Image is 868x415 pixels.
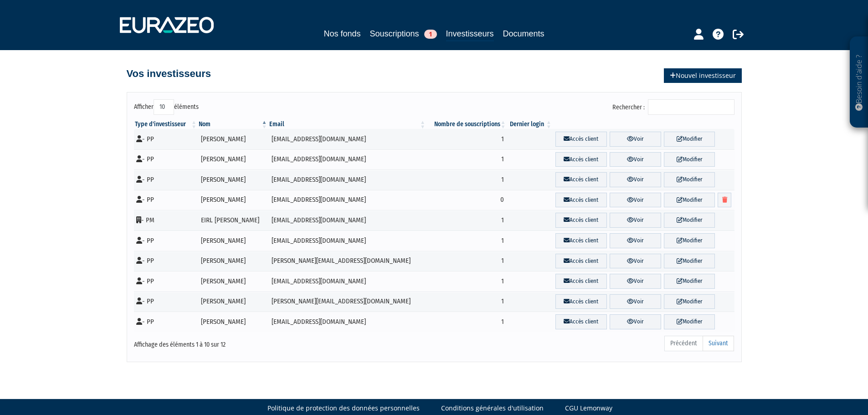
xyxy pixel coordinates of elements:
th: Nombre de souscriptions : activer pour trier la colonne par ordre croissant [426,120,507,129]
a: Modifier [664,233,715,248]
th: Type d'investisseur : activer pour trier la colonne par ordre croissant [134,120,198,129]
td: [PERSON_NAME] [198,251,268,272]
a: Supprimer [718,193,731,208]
td: [PERSON_NAME] [198,271,268,292]
a: Modifier [664,193,715,208]
td: [PERSON_NAME] [198,129,268,149]
p: Besoin d'aide ? [854,41,864,123]
div: Affichage des éléments 1 à 10 sur 12 [134,335,376,349]
a: Accès client [555,274,607,289]
td: [EMAIL_ADDRESS][DOMAIN_NAME] [268,210,426,231]
a: Nos fonds [324,27,360,40]
td: 1 [426,231,507,251]
td: - PP [134,231,198,251]
img: 1732889491-logotype_eurazeo_blanc_rvb.png [120,17,214,33]
a: Voir [610,233,661,248]
th: &nbsp; [553,120,734,129]
td: [PERSON_NAME] [198,231,268,251]
td: [EMAIL_ADDRESS][DOMAIN_NAME] [268,169,426,190]
td: [EMAIL_ADDRESS][DOMAIN_NAME] [268,231,426,251]
td: 1 [426,129,507,149]
td: - PP [134,251,198,272]
a: Accès client [555,213,607,228]
td: - PP [134,271,198,292]
td: 1 [426,292,507,312]
a: Modifier [664,152,715,167]
a: Voir [610,152,661,167]
td: - PP [134,169,198,190]
a: Voir [610,314,661,329]
a: Modifier [664,294,715,309]
a: Documents [503,27,544,40]
td: [EMAIL_ADDRESS][DOMAIN_NAME] [268,190,426,210]
a: Voir [610,254,661,269]
td: 1 [426,210,507,231]
a: Nouvel investisseur [664,68,742,83]
td: [EMAIL_ADDRESS][DOMAIN_NAME] [268,271,426,292]
a: Voir [610,172,661,187]
td: [EMAIL_ADDRESS][DOMAIN_NAME] [268,129,426,149]
a: Accès client [555,294,607,309]
a: Voir [610,132,661,147]
span: 1 [424,30,437,39]
a: Accès client [555,314,607,329]
a: Suivant [703,336,734,351]
td: 1 [426,312,507,332]
a: CGU Lemonway [565,404,612,413]
td: - PP [134,312,198,332]
td: [PERSON_NAME][EMAIL_ADDRESS][DOMAIN_NAME] [268,292,426,312]
a: Souscriptions1 [370,27,437,40]
select: Afficheréléments [154,99,174,115]
td: 1 [426,149,507,170]
td: - PP [134,292,198,312]
input: Rechercher : [648,99,734,115]
a: Accès client [555,233,607,248]
a: Conditions générales d'utilisation [441,404,544,413]
a: Accès client [555,254,607,269]
a: Accès client [555,193,607,208]
td: - PM [134,210,198,231]
a: Accès client [555,132,607,147]
td: [PERSON_NAME] [198,169,268,190]
a: Accès client [555,152,607,167]
td: [PERSON_NAME] [198,190,268,210]
label: Afficher éléments [134,99,199,115]
a: Voir [610,213,661,228]
a: Modifier [664,314,715,329]
td: - PP [134,149,198,170]
a: Accès client [555,172,607,187]
a: Politique de protection des données personnelles [267,404,420,413]
td: 1 [426,251,507,272]
a: Modifier [664,213,715,228]
td: 1 [426,271,507,292]
label: Rechercher : [612,99,734,115]
a: Modifier [664,274,715,289]
td: [EMAIL_ADDRESS][DOMAIN_NAME] [268,149,426,170]
td: - PP [134,190,198,210]
th: Nom : activer pour trier la colonne par ordre d&eacute;croissant [198,120,268,129]
h4: Vos investisseurs [127,68,211,79]
a: Voir [610,294,661,309]
a: Modifier [664,254,715,269]
td: [PERSON_NAME][EMAIL_ADDRESS][DOMAIN_NAME] [268,251,426,272]
th: Email : activer pour trier la colonne par ordre croissant [268,120,426,129]
a: Voir [610,274,661,289]
th: Dernier login : activer pour trier la colonne par ordre croissant [507,120,553,129]
td: 1 [426,169,507,190]
td: - PP [134,129,198,149]
td: [PERSON_NAME] [198,312,268,332]
td: 0 [426,190,507,210]
td: [PERSON_NAME] [198,292,268,312]
td: [PERSON_NAME] [198,149,268,170]
td: EIRL [PERSON_NAME] [198,210,268,231]
a: Voir [610,193,661,208]
a: Investisseurs [446,27,494,41]
a: Modifier [664,132,715,147]
a: Modifier [664,172,715,187]
td: [EMAIL_ADDRESS][DOMAIN_NAME] [268,312,426,332]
